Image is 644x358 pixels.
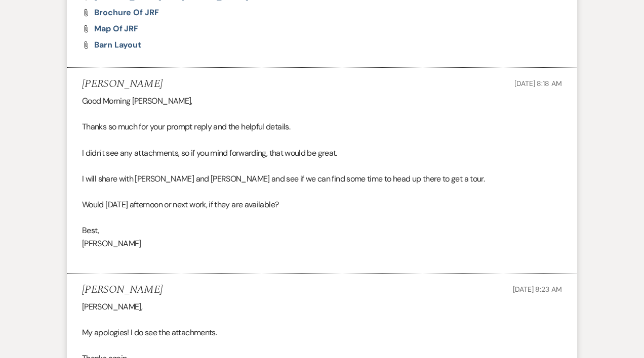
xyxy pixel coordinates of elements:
p: My apologies! I do see the attachments. [82,326,562,339]
span: Brochure of JRF [94,7,159,18]
p: [PERSON_NAME], [82,300,562,314]
span: [DATE] 8:18 AM [514,79,562,88]
h5: [PERSON_NAME] [82,78,163,91]
div: Good Morning [PERSON_NAME], Thanks so much for your prompt reply and the helpful details. I didn'... [82,95,562,263]
a: Map of JRF [94,25,138,33]
a: Brochure of JRF [94,9,159,17]
a: Barn Layout [94,41,141,49]
span: [DATE] 8:23 AM [513,285,562,294]
span: Barn Layout [94,39,141,50]
span: Map of JRF [94,23,138,34]
h5: [PERSON_NAME] [82,284,163,296]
